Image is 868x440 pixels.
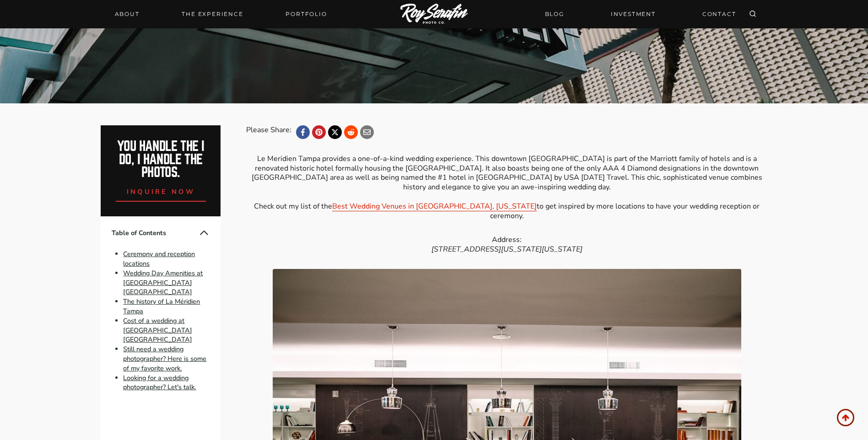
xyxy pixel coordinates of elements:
nav: Secondary Navigation [539,6,742,22]
a: CONTACT [697,6,742,22]
a: Scroll to top [837,409,854,426]
a: Ceremony and reception locations [123,249,195,268]
img: Logo of Roy Serafin Photo Co., featuring stylized text in white on a light background, representi... [400,4,468,25]
a: Reddit [344,125,358,139]
a: Portfolio [280,8,332,21]
a: Facebook [296,125,310,139]
button: Collapse Table of Contents [199,227,210,238]
a: Pinterest [312,125,326,139]
span: inquire now [127,187,195,196]
a: Best Wedding Venues in [GEOGRAPHIC_DATA], [US_STATE] [332,201,537,211]
a: THE EXPERIENCE [176,8,248,21]
nav: Table of Contents [101,216,221,403]
a: INVESTMENT [605,6,661,22]
a: The history of La Méridien Tampa [123,297,200,316]
em: [STREET_ADDRESS][US_STATE][US_STATE] [431,244,582,254]
span: Table of Contents [112,228,199,238]
p: Address: [246,235,767,254]
a: Cost of a wedding at [GEOGRAPHIC_DATA] [GEOGRAPHIC_DATA] [123,316,192,344]
a: Still need a wedding photographer? Here is some of my favorite work. [123,344,206,373]
a: BLOG [539,6,570,22]
a: Looking for a wedding photographer? Let's talk. [123,373,196,392]
button: View Search Form [746,8,759,21]
a: X [328,125,342,139]
h2: You handle the i do, I handle the photos. [111,140,211,179]
p: Le Meridien Tampa provides a one-of-a-kind wedding experience. This downtown [GEOGRAPHIC_DATA] is... [246,154,767,221]
a: About [109,8,145,21]
div: Please Share: [246,125,291,139]
a: Wedding Day Amenities at [GEOGRAPHIC_DATA] [GEOGRAPHIC_DATA] [123,268,203,297]
a: inquire now [116,179,206,202]
a: Email [360,125,374,139]
nav: Primary Navigation [109,8,333,21]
